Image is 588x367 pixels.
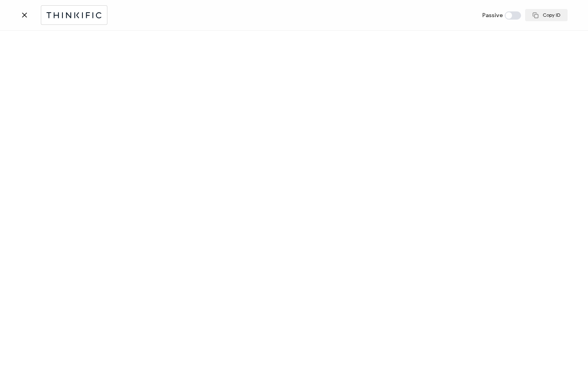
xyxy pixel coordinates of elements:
[532,12,560,18] span: Copy ID
[525,9,568,21] button: Copy ID
[547,328,588,367] iframe: Chat Widget
[45,10,103,20] img: thinkific.svg
[482,12,503,19] span: Passive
